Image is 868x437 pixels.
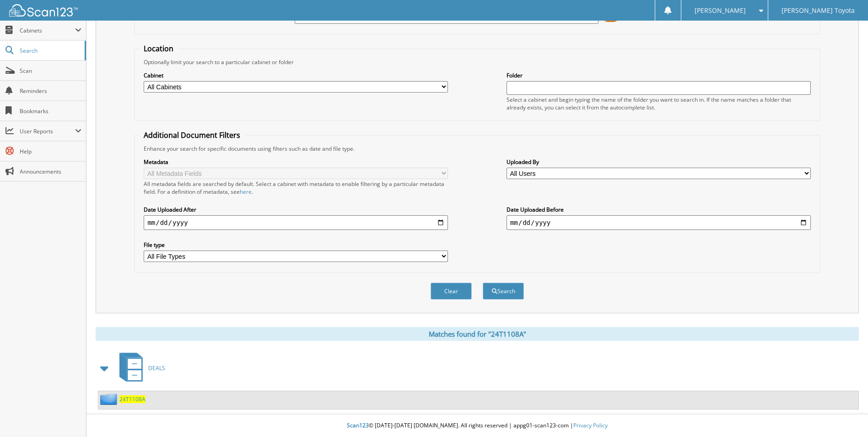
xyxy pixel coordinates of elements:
button: Search [483,283,524,300]
label: Metadata [144,158,448,166]
a: DEALS [114,350,165,386]
span: Scan [20,67,81,75]
span: Help [20,147,81,155]
label: Cabinet [144,71,448,79]
div: Enhance your search for specific documents using filters such as date and file type. [139,145,815,153]
span: Bookmarks [20,107,81,115]
span: Scan123 [347,421,369,429]
img: scan123-logo-white.svg [9,4,78,16]
span: [PERSON_NAME] [695,8,746,13]
div: Matches found for "24T1108A" [96,327,859,341]
a: 24T1108A [119,395,146,403]
label: Date Uploaded Before [507,206,811,213]
button: Clear [431,283,472,300]
input: end [507,215,811,230]
a: here [240,188,252,196]
span: DEALS [148,364,165,372]
span: Announcements [20,168,81,175]
span: [PERSON_NAME] Toyota [782,8,855,13]
span: User Reports [20,127,75,135]
label: File type [144,241,448,249]
span: Cabinets [20,27,75,34]
div: All metadata fields are searched by default. Select a cabinet with metadata to enable filtering b... [144,180,448,196]
label: Uploaded By [507,158,811,166]
input: start [144,215,448,230]
iframe: Chat Widget [822,393,868,437]
label: Date Uploaded After [144,206,448,213]
label: Folder [507,71,811,79]
a: Privacy Policy [573,421,608,429]
div: © [DATE]-[DATE] [DOMAIN_NAME]. All rights reserved | appg01-scan123-com | [86,415,868,437]
legend: Location [139,44,178,54]
div: Optionally limit your search to a particular cabinet or folder [139,58,815,66]
span: Search [20,47,80,55]
img: folder2.png [100,393,119,405]
legend: Additional Document Filters [139,130,245,140]
div: Select a cabinet and begin typing the name of the folder you want to search in. If the name match... [507,96,811,111]
span: Reminders [20,87,81,95]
